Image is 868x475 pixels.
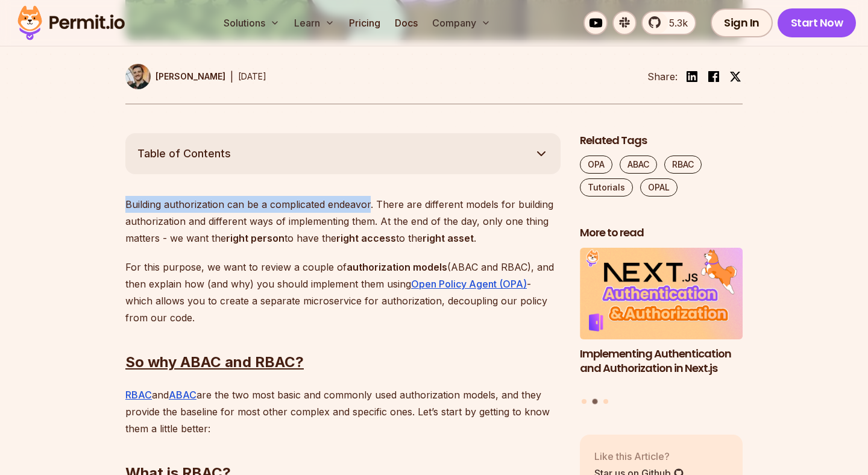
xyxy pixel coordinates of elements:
a: Sign In [711,8,773,37]
strong: right person [226,232,285,244]
h2: More to read [580,225,743,241]
a: RBAC [664,156,702,174]
li: Share: [647,69,678,84]
a: ABAC [620,156,657,174]
time: [DATE] [238,71,266,81]
span: 5.3k [662,16,688,30]
div: Posts [580,248,743,406]
button: Solutions [219,11,285,35]
p: Building authorization can be a complicated endeavor. There are different models for building aut... [125,196,561,247]
button: Company [427,11,495,35]
a: ABAC [169,389,197,401]
button: Go to slide 3 [603,399,608,404]
a: Implementing Authentication and Authorization in Next.jsImplementing Authentication and Authoriza... [580,248,743,391]
p: For this purpose, we want to review a couple of (ABAC and RBAC), and then explain how (and why) y... [125,259,561,326]
a: Pricing [344,11,385,35]
h3: Implementing Authentication and Authorization in Next.js [580,347,743,377]
button: Learn [289,11,339,35]
img: Implementing Authentication and Authorization in Next.js [580,248,743,339]
img: Permit logo [12,2,130,43]
strong: authorization models [347,261,447,273]
a: Tutorials [580,178,633,197]
a: RBAC [125,389,152,401]
img: facebook [706,69,721,84]
li: 2 of 3 [580,248,743,391]
a: OPAL [640,178,678,197]
strong: right access [336,232,396,244]
a: 5.3k [641,11,696,35]
p: [PERSON_NAME] [156,71,225,83]
u: So why ABAC and RBAC? [125,353,304,371]
a: Start Now [778,8,857,37]
img: linkedin [685,69,699,84]
p: Like this Article? [594,449,684,464]
img: twitter [729,71,741,83]
span: Table of Contents [137,145,231,162]
button: Go to slide 2 [593,398,598,404]
a: OPA [580,156,612,174]
h2: Related Tags [580,133,743,148]
p: and are the two most basic and commonly used authorization models, and they provide the baseline ... [125,386,561,437]
img: Daniel Bass [125,64,151,89]
strong: right asset [423,232,474,244]
a: Open Policy Agent (OPA) [411,278,527,290]
button: Table of Contents [125,133,561,174]
a: Docs [390,11,423,35]
button: Go to slide 1 [582,399,587,404]
a: [PERSON_NAME] [125,64,225,89]
div: | [230,69,233,84]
